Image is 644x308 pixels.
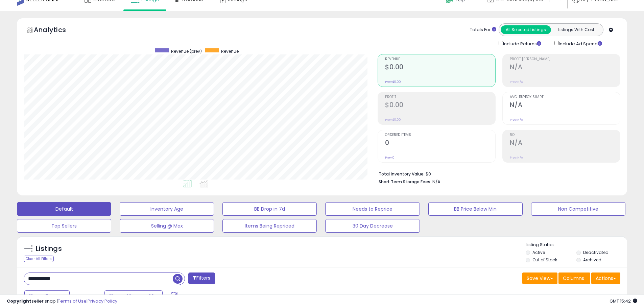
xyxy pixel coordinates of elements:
[7,298,31,304] strong: Copyright
[510,95,620,99] span: Avg. Buybox Share
[510,57,620,61] span: Profit [PERSON_NAME]
[526,242,627,248] p: Listing States:
[379,171,425,177] b: Total Inventory Value:
[188,273,215,284] button: Filters
[120,219,214,233] button: Selling @ Max
[222,202,317,216] button: BB Drop in 7d
[522,273,557,284] button: Save View
[385,156,395,160] small: Prev: 0
[432,179,440,185] span: N/A
[494,40,549,47] div: Include Returns
[510,156,523,160] small: Prev: N/A
[428,202,523,216] button: BB Price Below Min
[325,202,420,216] button: Needs to Reprice
[222,219,317,233] button: Items Being Repriced
[532,257,557,263] label: Out of Stock
[379,179,431,185] b: Short Term Storage Fees:
[385,63,495,72] h2: $0.00
[104,290,163,302] button: Sep-23 - Sep-29
[510,80,523,84] small: Prev: N/A
[510,63,620,72] h2: N/A
[24,290,70,302] button: Last 7 Days
[532,250,545,255] label: Active
[24,256,54,262] div: Clear All Filters
[591,273,620,284] button: Actions
[583,257,601,263] label: Archived
[510,133,620,137] span: ROI
[34,25,79,36] h5: Analytics
[379,169,615,177] li: $0
[470,27,496,33] div: Totals For
[34,293,61,300] span: Last 7 Days
[558,273,590,284] button: Columns
[385,95,495,99] span: Profit
[385,133,495,137] span: Ordered Items
[385,80,401,84] small: Prev: $0.00
[510,118,523,122] small: Prev: N/A
[510,101,620,110] h2: N/A
[385,139,495,148] h2: 0
[385,57,495,61] span: Revenue
[610,298,637,304] span: 2025-10-7 15:42 GMT
[17,219,111,233] button: Top Sellers
[71,293,102,300] span: Compared to:
[583,250,609,255] label: Deactivated
[551,25,601,34] button: Listings With Cost
[501,25,551,34] button: All Selected Listings
[88,298,117,304] a: Privacy Policy
[115,293,154,300] span: Sep-23 - Sep-29
[531,202,625,216] button: Non Competitive
[171,48,202,54] span: Revenue (prev)
[7,298,117,305] div: seller snap | |
[549,40,613,47] div: Include Ad Spend
[36,244,62,254] h5: Listings
[120,202,214,216] button: Inventory Age
[221,48,239,54] span: Revenue
[325,219,420,233] button: 30 Day Decrease
[17,202,111,216] button: Default
[385,118,401,122] small: Prev: $0.00
[385,101,495,110] h2: $0.00
[58,298,87,304] a: Terms of Use
[510,139,620,148] h2: N/A
[563,275,584,282] span: Columns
